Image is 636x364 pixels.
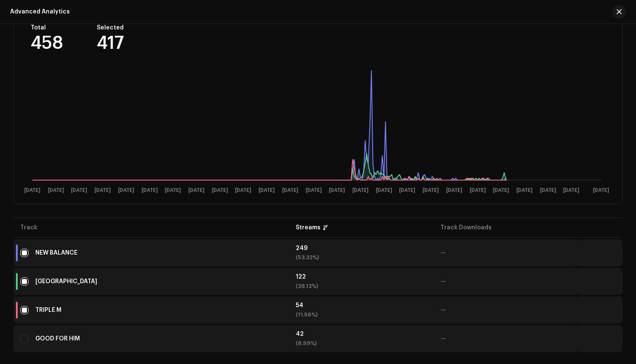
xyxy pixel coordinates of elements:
text: [DATE] [165,188,181,193]
div: — [440,307,572,313]
text: [DATE] [376,188,392,193]
text: [DATE] [142,188,158,193]
text: [DATE] [329,188,345,193]
text: [DATE] [188,188,204,193]
div: — [440,279,572,284]
div: (11.56%) [296,312,427,318]
div: (53.32%) [296,255,427,260]
div: — [440,336,572,342]
div: 42 [296,331,427,337]
div: (26.12%) [296,283,427,289]
text: [DATE] [306,188,322,193]
text: [DATE] [470,188,486,193]
text: [DATE] [446,188,462,193]
text: [DATE] [493,188,509,193]
text: [DATE] [399,188,415,193]
div: 122 [296,274,427,280]
div: 54 [296,303,427,308]
text: [DATE] [540,188,556,193]
text: [DATE] [259,188,275,193]
text: [DATE] [593,188,609,193]
div: 249 [296,245,427,251]
text: [DATE] [563,188,579,193]
div: (8.99%) [296,340,427,346]
text: [DATE] [282,188,298,193]
div: — [440,250,572,256]
text: [DATE] [423,188,439,193]
text: [DATE] [517,188,533,193]
text: [DATE] [235,188,251,193]
text: [DATE] [352,188,368,193]
text: [DATE] [212,188,228,193]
